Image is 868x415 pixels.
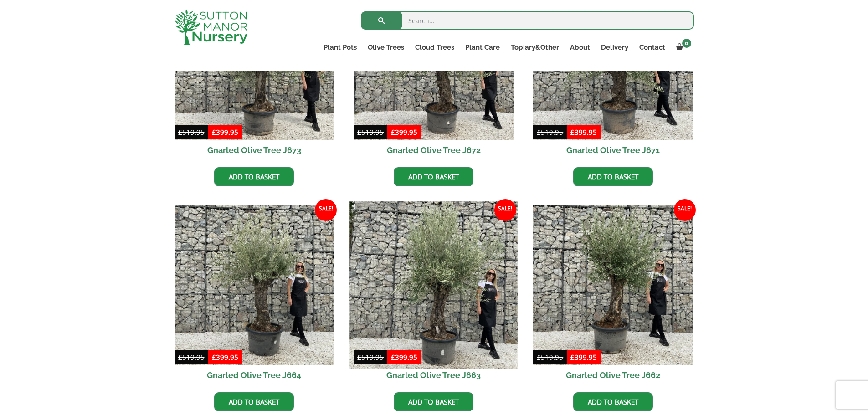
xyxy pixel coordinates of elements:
[354,365,514,385] h2: Gnarled Olive Tree J663
[175,140,334,160] h2: Gnarled Olive Tree J673
[570,353,597,362] bdi: 399.95
[596,41,634,54] a: Delivery
[410,41,460,54] a: Cloud Trees
[175,365,334,385] h2: Gnarled Olive Tree J664
[494,199,516,221] span: Sale!
[634,41,671,54] a: Contact
[391,128,395,137] span: £
[533,205,693,365] img: Gnarled Olive Tree J662
[570,128,597,137] bdi: 399.95
[391,353,395,362] span: £
[212,128,238,137] bdi: 399.95
[357,353,361,362] span: £
[391,128,417,137] bdi: 399.95
[212,353,238,362] bdi: 399.95
[537,128,541,137] span: £
[671,41,694,54] a: 0
[178,128,182,137] span: £
[537,353,563,362] bdi: 519.95
[214,167,294,186] a: Add to basket: “Gnarled Olive Tree J673”
[573,167,653,186] a: Add to basket: “Gnarled Olive Tree J671”
[460,41,505,54] a: Plant Care
[175,9,247,45] img: logo
[178,353,182,362] span: £
[214,392,294,411] a: Add to basket: “Gnarled Olive Tree J664”
[570,353,575,362] span: £
[533,205,693,386] a: Sale! Gnarled Olive Tree J662
[175,205,334,386] a: Sale! Gnarled Olive Tree J664
[394,167,473,186] a: Add to basket: “Gnarled Olive Tree J672”
[357,353,384,362] bdi: 519.95
[354,140,514,160] h2: Gnarled Olive Tree J672
[682,39,691,48] span: 0
[357,128,384,137] bdi: 519.95
[350,201,518,369] img: Gnarled Olive Tree J663
[357,128,361,137] span: £
[212,128,216,137] span: £
[674,199,696,221] span: Sale!
[315,199,337,221] span: Sale!
[537,353,541,362] span: £
[533,365,693,385] h2: Gnarled Olive Tree J662
[565,41,596,54] a: About
[573,392,653,411] a: Add to basket: “Gnarled Olive Tree J662”
[361,11,694,30] input: Search...
[505,41,565,54] a: Topiary&Other
[178,353,205,362] bdi: 519.95
[570,128,575,137] span: £
[175,205,334,365] img: Gnarled Olive Tree J664
[394,392,473,411] a: Add to basket: “Gnarled Olive Tree J663”
[212,353,216,362] span: £
[537,128,563,137] bdi: 519.95
[318,41,362,54] a: Plant Pots
[391,353,417,362] bdi: 399.95
[178,128,205,137] bdi: 519.95
[354,205,514,386] a: Sale! Gnarled Olive Tree J663
[533,140,693,160] h2: Gnarled Olive Tree J671
[362,41,410,54] a: Olive Trees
